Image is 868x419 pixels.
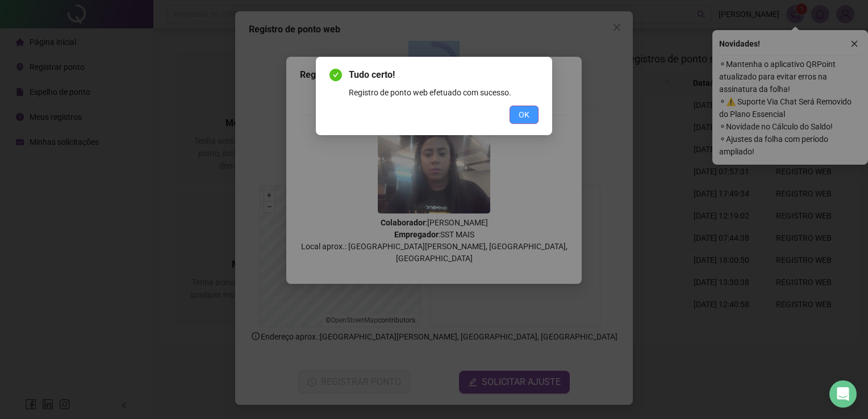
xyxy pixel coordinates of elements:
[519,108,529,121] span: OK
[329,69,342,81] span: check-circle
[349,68,539,82] span: Tudo certo!
[510,106,539,124] button: OK
[349,86,539,99] div: Registro de ponto web efetuado com sucesso.
[829,380,857,408] div: Open Intercom Messenger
